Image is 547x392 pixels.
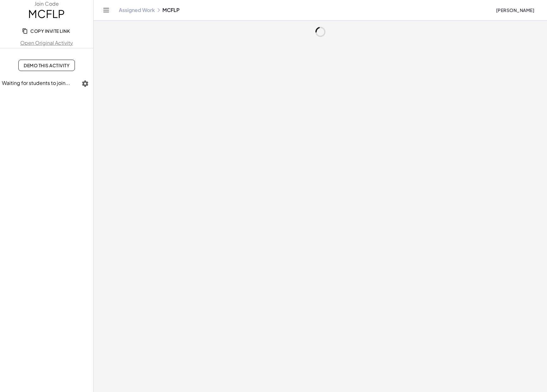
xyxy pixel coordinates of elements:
[18,25,75,37] button: Copy Invite Link
[101,5,111,15] button: Toggle navigation
[24,62,70,68] span: Demo This Activity
[119,7,155,13] a: Assigned Work
[18,60,75,71] a: Demo This Activity
[491,4,539,16] button: [PERSON_NAME]
[496,7,534,13] span: [PERSON_NAME]
[23,28,70,34] span: Copy Invite Link
[2,80,70,86] span: Waiting for students to join...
